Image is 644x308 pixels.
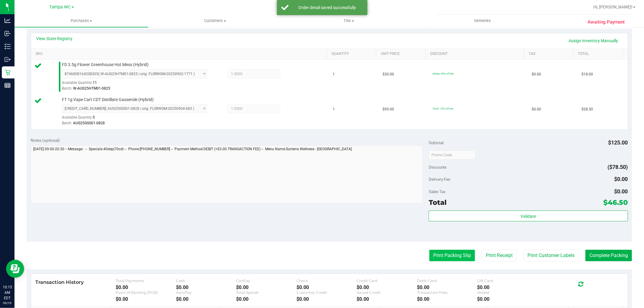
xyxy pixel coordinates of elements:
[62,86,72,90] span: Batch:
[357,278,417,283] div: Credit Card
[608,164,628,170] span: ($78.50)
[282,18,415,24] span: Tills
[333,106,335,112] span: 1
[588,19,625,26] span: Awaiting Payment
[565,36,622,46] a: Assign Inventory Manually
[417,284,477,290] div: $0.00
[236,284,296,290] div: $0.00
[429,198,447,207] span: Total
[582,71,593,77] span: $18.00
[296,278,357,283] div: Check
[381,52,423,56] a: Unit Price
[578,52,620,56] a: Total
[176,278,236,283] div: Cash
[176,290,236,295] div: AeroPay
[5,69,11,75] inline-svg: Retail
[614,176,628,182] span: $0.00
[357,284,417,290] div: $0.00
[148,14,282,27] a: Customers
[593,5,633,9] span: Hi, [PERSON_NAME]!
[62,121,72,125] span: Batch:
[37,36,73,42] a: View State Registry
[416,14,549,27] a: Deliveries
[93,115,95,119] span: 5
[116,284,176,290] div: $0.00
[14,18,148,24] span: Purchases
[93,81,97,85] span: 11
[383,71,394,77] span: $30.00
[532,71,541,77] span: $0.00
[429,177,450,182] span: Delivery Fee
[432,72,454,75] span: 40dep: 40% off line
[429,151,476,160] input: Promo Code
[383,106,394,112] span: $95.00
[429,211,628,221] button: Validate
[429,140,444,145] span: Subtotal
[3,301,12,305] p: 09/19
[116,290,176,295] div: Point of Banking (POB)
[14,14,148,27] a: Purchases
[5,43,11,49] inline-svg: Inventory
[529,52,571,56] a: Tax
[532,106,541,112] span: $0.00
[585,250,632,261] button: Complete Packing
[236,296,296,302] div: $0.00
[417,296,477,302] div: $0.00
[296,290,357,295] div: Customer Credit
[429,162,447,173] span: Discounts
[477,278,537,283] div: Gift Card
[296,284,357,290] div: $0.00
[466,18,499,24] span: Deliveries
[62,78,215,90] div: Available Quantity:
[236,290,296,295] div: Total Spendr
[3,284,12,301] p: 10:15 AM EDT
[6,260,24,278] iframe: Resource center
[417,290,477,295] div: Transaction Fees
[36,52,325,56] a: SKU
[482,250,517,261] button: Print Receipt
[608,139,628,146] span: $125.00
[477,290,537,295] div: Voided
[477,284,537,290] div: $0.00
[5,17,11,24] inline-svg: Analytics
[73,86,110,90] span: W-AUG25HTM01-0825
[116,296,176,302] div: $0.00
[176,284,236,290] div: $0.00
[62,113,215,125] div: Available Quantity:
[62,97,154,103] span: FT 1g Vape Cart CDT Distillate Gasserole (Hybrid)
[73,121,105,125] span: AUG25GSS01-0828
[333,71,335,77] span: 1
[429,250,475,261] button: Print Packing Slip
[357,296,417,302] div: $0.00
[521,214,536,219] span: Validate
[582,106,593,112] span: $28.50
[429,189,446,194] span: Sales Tax
[430,52,522,56] a: Discount
[50,5,71,10] span: Tampa WC
[296,296,357,302] div: $0.00
[62,62,149,68] span: FD 3.5g Flower Greenhouse Hot Mess (Hybrid)
[282,14,416,27] a: Tills
[5,82,11,88] inline-svg: Reports
[332,52,374,56] a: Quantity
[176,296,236,302] div: $0.00
[5,56,11,62] inline-svg: Outbound
[31,138,60,143] span: Notes (optional)
[417,278,477,283] div: Debit Card
[432,107,453,110] span: 70cdt: 70% off line
[292,5,363,11] div: Order detail saved successfully
[524,250,578,261] button: Print Customer Labels
[614,188,628,195] span: $0.00
[477,296,537,302] div: $0.00
[236,278,296,283] div: CanPay
[149,18,282,24] span: Customers
[5,30,11,37] inline-svg: Inbound
[116,278,176,283] div: Total Payments
[604,198,628,207] span: $46.50
[357,290,417,295] div: Issued Credit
